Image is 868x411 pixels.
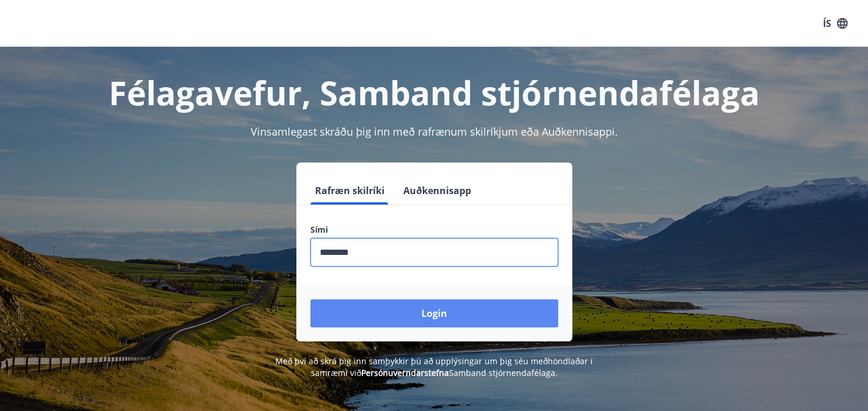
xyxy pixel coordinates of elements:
[251,125,618,139] span: Vinsamlegast skráðu þig inn með rafrænum skilríkjum eða Auðkennisappi.
[399,177,476,205] button: Auðkennisapp
[310,177,389,205] button: Rafræn skilríki
[275,355,593,378] span: Með því að skrá þig inn samþykkir þú að upplýsingar um þig séu meðhöndlaðar í samræmi við Samband...
[310,224,558,236] label: Sími
[361,367,449,378] a: Persónuverndarstefna
[27,70,841,115] h1: Félagavefur, Samband stjórnendafélaga
[817,13,854,34] button: ÍS
[310,299,558,327] button: Login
